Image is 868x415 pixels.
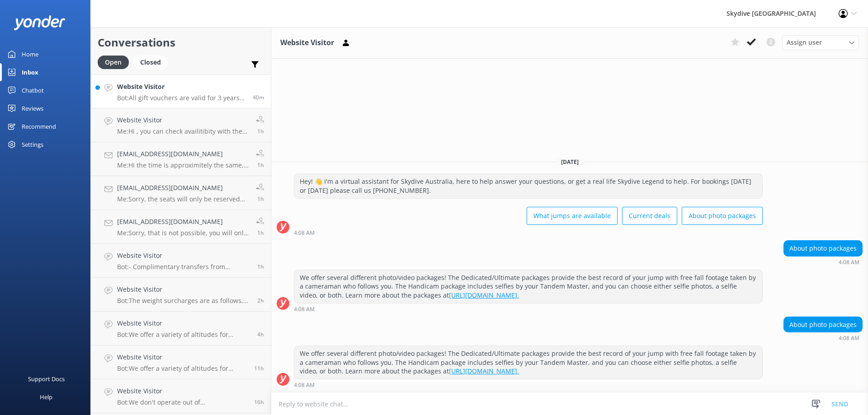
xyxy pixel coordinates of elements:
div: Settings [22,135,43,154]
span: Oct 03 2025 12:19pm (UTC +10:00) Australia/Brisbane [257,127,264,135]
div: Oct 02 2025 04:08am (UTC +10:00) Australia/Brisbane [294,306,763,312]
span: Oct 03 2025 09:05am (UTC +10:00) Australia/Brisbane [257,331,264,338]
strong: 4:08 AM [839,336,859,341]
a: [EMAIL_ADDRESS][DOMAIN_NAME]Me:Sorry, the seats will only be reserved for paid customer on the day1h [91,176,271,210]
a: [URL][DOMAIN_NAME]. [449,367,519,375]
button: Current deals [622,207,677,225]
h4: [EMAIL_ADDRESS][DOMAIN_NAME] [117,183,249,193]
a: Website VisitorMe:Hi , you can check availitibity with the drop zone team when you arrive1h [91,108,271,142]
span: Oct 03 2025 11:44am (UTC +10:00) Australia/Brisbane [257,297,264,304]
p: Me: Hi , you can check availitibity with the drop zone team when you arrive [117,127,249,135]
p: Me: Sorry, that is not possible, you will only jump together with your tandem instructor [117,229,249,237]
strong: 4:08 AM [294,230,315,236]
div: Closed [133,56,168,69]
strong: 4:08 AM [294,382,315,388]
p: Me: Hi the time is approximitely the same, around 2-3 hours if no delays, if there's any delay du... [117,161,249,169]
a: Open [98,57,133,67]
span: Oct 03 2025 02:17am (UTC +10:00) Australia/Brisbane [254,364,264,372]
div: About photo packages [784,241,862,256]
div: Recommend [22,117,56,135]
div: Reviews [22,99,43,117]
button: What jumps are available [527,207,618,225]
span: Oct 03 2025 12:19pm (UTC +10:00) Australia/Brisbane [257,161,264,169]
a: Website VisitorBot:We offer a variety of altitudes for skydiving, with all dropzones providing ju... [91,312,271,345]
div: We offer several different photo/video packages! The Dedicated/Ultimate packages provide the best... [294,346,762,379]
div: Support Docs [28,370,65,388]
h4: [EMAIL_ADDRESS][DOMAIN_NAME] [117,217,249,227]
div: Open [98,56,129,69]
p: Bot: The weight surcharges are as follows, payable at the drop zone: - 94kg - 104kgs = $55.00 AUD... [117,297,250,305]
a: [EMAIL_ADDRESS][DOMAIN_NAME]Me:Sorry, that is not possible, you will only jump together with your... [91,210,271,244]
h2: Conversations [98,34,264,51]
h4: Website Visitor [117,284,250,294]
span: Oct 03 2025 11:55am (UTC +10:00) Australia/Brisbane [257,263,264,270]
h4: Website Visitor [117,82,246,92]
p: Bot: - Complimentary transfers from [GEOGRAPHIC_DATA] are available for the Sydney Wollongong Tan... [117,263,250,271]
span: [DATE] [556,158,584,166]
div: Oct 02 2025 04:08am (UTC +10:00) Australia/Brisbane [294,382,763,388]
span: Oct 03 2025 12:15pm (UTC +10:00) Australia/Brisbane [257,195,264,203]
h3: Website Visitor [280,37,334,49]
div: Help [40,388,52,406]
h4: Website Visitor [117,352,247,362]
a: Website VisitorBot:We don't operate out of [GEOGRAPHIC_DATA]. Our closest location is [PERSON_NAM... [91,379,271,413]
strong: 4:08 AM [294,307,315,312]
p: Bot: We offer a variety of altitudes for skydiving, with all dropzones providing jumps up to 15,0... [117,364,247,373]
a: Closed [133,57,172,67]
a: [URL][DOMAIN_NAME]. [449,291,519,299]
h4: Website Visitor [117,318,250,328]
div: Oct 02 2025 04:08am (UTC +10:00) Australia/Brisbane [783,259,863,265]
h4: Website Visitor [117,115,249,125]
h4: [EMAIL_ADDRESS][DOMAIN_NAME] [117,149,249,159]
strong: 4:08 AM [839,260,859,265]
a: Website VisitorBot:All gift vouchers are valid for 3 years from the purchase date. Since your vou... [91,75,271,108]
div: About photo packages [784,317,862,332]
p: Bot: We don't operate out of [GEOGRAPHIC_DATA]. Our closest location is [PERSON_NAME][GEOGRAPHIC_... [117,398,247,406]
a: Website VisitorBot:- Complimentary transfers from [GEOGRAPHIC_DATA] are available for the Sydney ... [91,244,271,278]
span: Oct 02 2025 09:35pm (UTC +10:00) Australia/Brisbane [254,398,264,406]
div: Assign User [782,35,859,50]
div: Chatbot [22,81,44,99]
span: Assign user [787,37,822,47]
p: Bot: We offer a variety of altitudes for skydiving, with all dropzones providing jumps up to 15,0... [117,331,250,339]
button: About photo packages [682,207,763,225]
div: Oct 02 2025 04:08am (UTC +10:00) Australia/Brisbane [783,335,863,341]
div: We offer several different photo/video packages! The Dedicated/Ultimate packages provide the best... [294,270,762,303]
a: [EMAIL_ADDRESS][DOMAIN_NAME]Me:Hi the time is approximitely the same, around 2-3 hours if no dela... [91,142,271,176]
span: Oct 03 2025 12:14pm (UTC +10:00) Australia/Brisbane [257,229,264,237]
p: Me: Sorry, the seats will only be reserved for paid customer on the day [117,195,249,203]
a: Website VisitorBot:The weight surcharges are as follows, payable at the drop zone: - 94kg - 104kg... [91,278,271,312]
p: Bot: All gift vouchers are valid for 3 years from the purchase date. Since your vouchers were pur... [117,94,246,102]
a: Website VisitorBot:We offer a variety of altitudes for skydiving, with all dropzones providing ju... [91,345,271,379]
h4: Website Visitor [117,251,250,261]
h4: Website Visitor [117,386,247,396]
div: Home [22,45,38,63]
div: Oct 02 2025 04:08am (UTC +10:00) Australia/Brisbane [294,229,763,236]
div: Hey! 👋 I'm a virtual assistant for Skydive Australia, here to help answer your questions, or get ... [294,174,762,198]
img: yonder-white-logo.png [14,15,66,30]
span: Oct 03 2025 01:10pm (UTC +10:00) Australia/Brisbane [253,93,264,101]
div: Inbox [22,63,38,81]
